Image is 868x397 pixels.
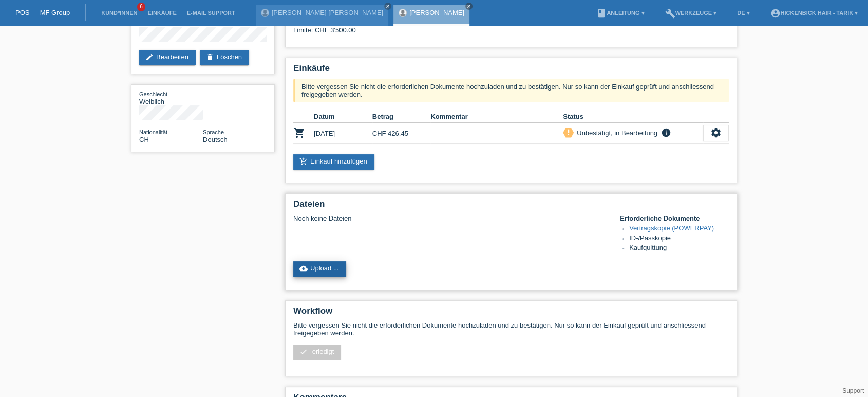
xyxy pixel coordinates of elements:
[565,129,572,136] i: priority_high
[710,127,722,138] i: settings
[372,111,431,123] th: Betrag
[293,79,729,102] div: Bitte vergessen Sie nicht die erforderlichen Dokumente hochzuladen und zu bestätigen. Nur so kann...
[409,9,464,16] a: [PERSON_NAME]
[629,244,729,254] li: Kaufquittung
[430,111,563,123] th: Kommentar
[293,261,346,277] a: cloud_uploadUpload ...
[465,3,473,10] a: close
[314,111,372,123] th: Datum
[659,10,722,16] a: buildWerkzeuge ▾
[137,3,145,11] span: 6
[312,348,334,355] span: erledigt
[96,10,142,16] a: Kund*innen
[293,154,374,170] a: add_shopping_cartEinkauf hinzufügen
[299,348,308,356] i: check
[620,214,729,222] h4: Erforderliche Dokumente
[139,50,196,65] a: editBearbeiten
[293,127,306,139] i: POSP00026111
[384,3,391,10] a: close
[293,63,729,79] h2: Einkäufe
[591,10,649,16] a: bookAnleitung ▾
[272,9,383,16] a: [PERSON_NAME] [PERSON_NAME]
[660,128,672,138] i: info
[732,10,754,16] a: DE ▾
[372,123,431,144] td: CHF 426.45
[206,53,214,61] i: delete
[563,111,703,123] th: Status
[574,128,657,138] div: Unbestätigt, in Bearbeitung
[299,264,308,273] i: cloud_upload
[293,345,341,360] a: check erledigt
[770,8,780,19] i: account_circle
[139,129,167,135] span: Nationalität
[665,8,675,19] i: build
[139,90,203,105] div: Weiblich
[293,214,607,222] div: Noch keine Dateien
[139,91,167,97] span: Geschlecht
[182,10,240,16] a: E-Mail Support
[142,10,181,16] a: Einkäufe
[203,136,228,143] span: Deutsch
[629,224,714,232] a: Vertragskopie (POWERPAY)
[293,10,729,42] div: Die Kreditfähigkeitsprüfung war erfolgreich. Limite: CHF 3'500.00
[293,321,729,337] p: Bitte vergessen Sie nicht die erforderlichen Dokumente hochzuladen und zu bestätigen. Nur so kann...
[145,53,154,61] i: edit
[293,306,729,321] h2: Workflow
[314,123,372,144] td: [DATE]
[385,4,390,9] i: close
[466,4,471,9] i: close
[299,157,308,166] i: add_shopping_cart
[139,136,149,143] span: Schweiz
[842,387,864,394] a: Support
[629,234,729,244] li: ID-/Passkopie
[765,10,863,16] a: account_circleHickenbick Hair - Tarik ▾
[15,9,70,16] a: POS — MF Group
[596,8,607,19] i: book
[203,129,224,135] span: Sprache
[293,199,729,214] h2: Dateien
[200,50,249,65] a: deleteLöschen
